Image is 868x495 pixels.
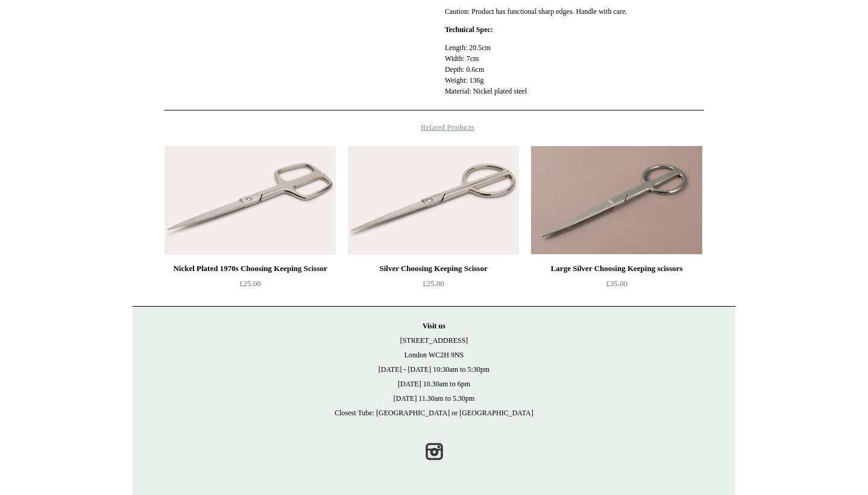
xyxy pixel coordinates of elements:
strong: Visit us [423,322,445,330]
img: Large Silver Choosing Keeping scissors [531,146,702,255]
a: Large Silver Choosing Keeping scissors Large Silver Choosing Keeping scissors [531,146,702,255]
a: Nickel Plated 1970s Choosing Keeping Scissor Nickel Plated 1970s Choosing Keeping Scissor [165,146,336,255]
span: £35.00 [606,279,627,288]
span: £25.00 [239,279,261,288]
p: Length: 20.5cm Width: 7cm Depth: 0.6cm Weight: 136g Material: Nickel plated steel [445,42,704,97]
strong: Technical Spec: [445,25,493,34]
img: Silver Choosing Keeping Scissor [348,146,519,255]
h4: Related Products [133,123,735,132]
a: Instagram [421,438,447,465]
a: Nickel Plated 1970s Choosing Keeping Scissor £25.00 [165,261,336,311]
span: £25.00 [423,279,444,288]
a: Large Silver Choosing Keeping scissors £35.00 [531,261,702,311]
div: Nickel Plated 1970s Choosing Keeping Scissor [168,261,333,276]
p: Caution: Product has functional sharp edges. Handle with care. [445,6,704,17]
p: [STREET_ADDRESS] London WC2H 9NS [DATE] - [DATE] 10:30am to 5:30pm [DATE] 10.30am to 6pm [DATE] 1... [145,319,723,420]
div: Silver Choosing Keeping Scissor [351,261,516,276]
div: Large Silver Choosing Keeping scissors [534,261,699,276]
img: Nickel Plated 1970s Choosing Keeping Scissor [165,146,336,255]
a: Silver Choosing Keeping Scissor £25.00 [348,261,519,311]
a: Silver Choosing Keeping Scissor Silver Choosing Keeping Scissor [348,146,519,255]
